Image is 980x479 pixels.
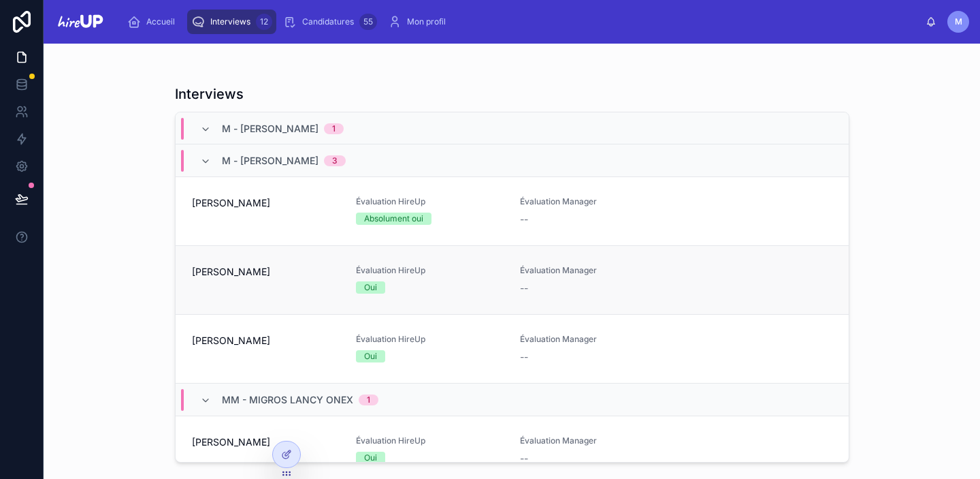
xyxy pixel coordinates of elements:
span: -- [520,350,528,364]
h1: Interviews [175,84,244,104]
span: [PERSON_NAME] [192,196,340,210]
span: -- [520,213,528,226]
div: scrollable content [116,7,926,37]
span: M - [PERSON_NAME] [222,154,318,168]
span: [PERSON_NAME] [192,265,340,279]
a: Accueil [123,10,184,34]
span: Évaluation HireUp [356,265,504,276]
div: 1 [332,123,336,134]
div: Absolument oui [364,213,423,225]
a: [PERSON_NAME]Évaluation HireUpOuiÉvaluation Manager-- [176,245,849,314]
a: [PERSON_NAME]Évaluation HireUpAbsolument ouiÉvaluation Manager-- [176,176,849,245]
span: Candidatures [302,16,354,27]
a: Candidatures55 [279,10,381,34]
a: [PERSON_NAME]Évaluation HireUpOuiÉvaluation Manager-- [176,314,849,383]
span: Accueil [146,16,175,27]
span: Évaluation Manager [520,334,668,345]
a: Mon profil [384,10,455,34]
span: Évaluation HireUp [356,334,504,345]
span: Évaluation HireUp [356,435,504,446]
span: [PERSON_NAME] [192,334,340,347]
a: Interviews12 [187,10,276,34]
span: Évaluation Manager [520,196,668,207]
div: 1 [367,395,370,405]
span: -- [520,281,528,295]
div: 3 [332,155,338,166]
span: Mon profil [407,16,446,27]
img: App logo [54,11,105,33]
span: Évaluation HireUp [356,196,504,207]
span: M - [PERSON_NAME] [222,122,318,136]
span: -- [520,452,528,465]
div: Oui [364,281,377,294]
div: 12 [256,14,272,30]
div: 55 [359,14,377,30]
span: Évaluation Manager [520,265,668,276]
span: Interviews [210,16,250,27]
div: Oui [364,452,377,464]
div: Oui [364,350,377,362]
span: Évaluation Manager [520,435,668,446]
span: [PERSON_NAME] [192,435,340,449]
span: MM - Migros Lancy Onex [222,393,353,407]
span: M [955,16,962,27]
